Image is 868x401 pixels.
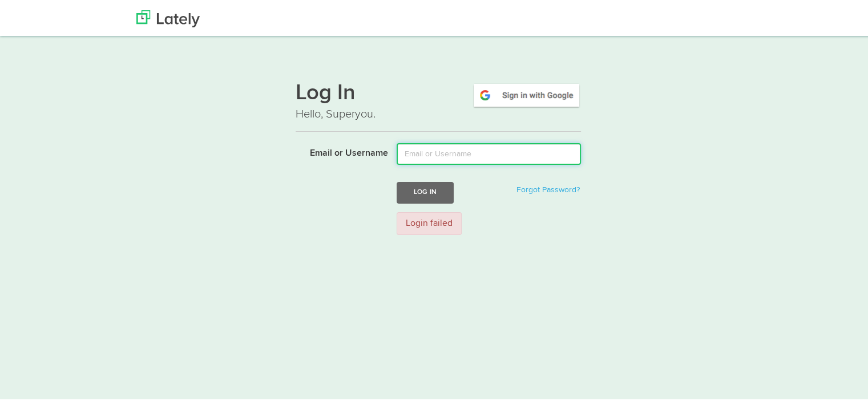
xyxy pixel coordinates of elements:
p: Hello, Superyou. [296,104,581,121]
img: Lately [136,9,200,26]
button: Log In [397,180,454,201]
label: Email or Username [287,141,388,159]
div: Login failed [397,210,462,234]
img: google-signin.png [472,80,581,107]
h1: Log In [296,80,581,104]
input: Email or Username [397,141,581,163]
a: Forgot Password? [516,184,580,192]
